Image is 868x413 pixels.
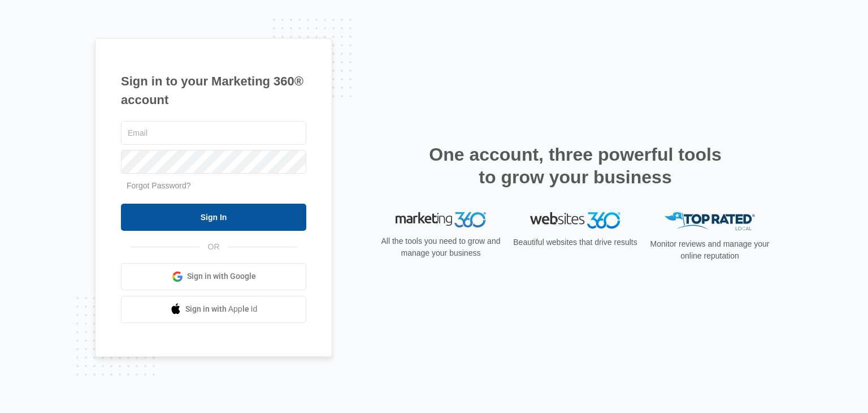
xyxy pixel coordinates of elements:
[512,236,639,248] p: Beautiful websites that drive results
[127,181,191,190] a: Forgot Password?
[187,270,256,282] span: Sign in with Google
[121,296,306,323] a: Sign in with Apple Id
[396,212,486,228] img: Marketing 360
[377,235,504,259] p: All the tools you need to grow and manage your business
[121,121,306,145] input: Email
[426,143,725,188] h2: One account, three powerful tools to grow your business
[121,72,306,109] h1: Sign in to your Marketing 360® account
[530,212,620,229] img: Websites 360
[665,212,755,231] img: Top Rated Local
[121,263,306,290] a: Sign in with Google
[200,241,228,253] span: OR
[646,238,773,262] p: Monitor reviews and manage your online reputation
[185,303,258,315] span: Sign in with Apple Id
[121,204,306,231] input: Sign In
